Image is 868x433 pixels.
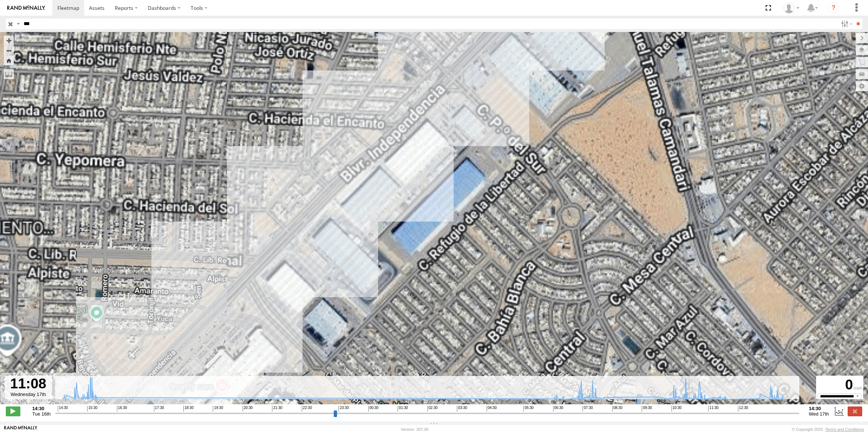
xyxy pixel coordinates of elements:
[154,406,164,412] span: 17:30
[213,406,223,412] span: 19:30
[642,406,652,412] span: 09:30
[553,406,563,412] span: 06:30
[809,406,829,411] strong: 14:30
[87,406,97,412] span: 15:30
[401,427,429,432] div: Version: 307.00
[848,406,862,416] label: Close
[338,406,349,412] span: 23:30
[809,411,829,417] span: Wed 17th Sep 2025
[457,406,467,412] span: 03:30
[117,406,127,412] span: 16:30
[612,406,622,412] span: 08:30
[672,406,682,412] span: 10:30
[4,426,37,433] a: Visit our Website
[838,19,854,29] label: Search Filter Options
[302,406,312,412] span: 22:30
[368,406,378,412] span: 00:30
[32,406,51,411] strong: 14:30
[15,19,21,29] label: Search Query
[856,81,868,91] label: Map Settings
[817,377,862,393] div: 0
[708,406,718,412] span: 11:30
[58,406,68,412] span: 14:30
[7,5,45,11] img: rand-logo.svg
[6,406,20,416] label: Play/Stop
[32,411,51,417] span: Tue 16th Sep 2025
[398,406,408,412] span: 01:30
[487,406,497,412] span: 04:30
[243,406,253,412] span: 20:30
[272,406,282,412] span: 21:30
[4,56,14,65] button: Zoom Home
[4,36,14,45] button: Zoom in
[4,45,14,56] button: Zoom out
[4,69,14,79] label: Measure
[183,406,194,412] span: 18:30
[792,427,864,432] div: © Copyright 2025 -
[781,3,802,13] div: Roberto Garcia
[738,406,748,412] span: 12:30
[826,427,864,432] a: Terms and Conditions
[427,406,438,412] span: 02:30
[523,406,534,412] span: 05:30
[828,2,839,14] i: ?
[583,406,593,412] span: 07:30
